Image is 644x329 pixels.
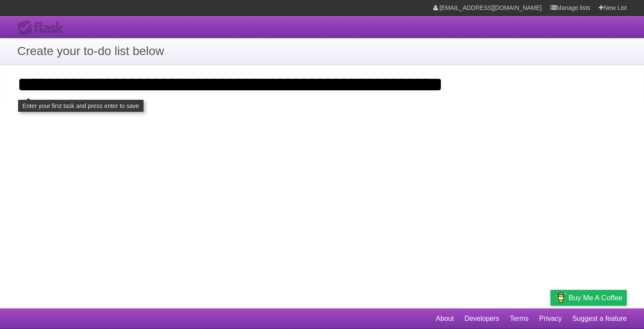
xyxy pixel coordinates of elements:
[569,290,622,305] span: Buy me a coffee
[436,311,454,327] a: About
[464,311,499,327] a: Developers
[17,42,627,60] h1: Create your to-do list below
[572,311,627,327] a: Suggest a feature
[17,20,69,36] div: Flask
[510,311,529,327] a: Terms
[539,311,562,327] a: Privacy
[550,290,627,306] a: Buy me a coffee
[555,290,566,305] img: Buy me a coffee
